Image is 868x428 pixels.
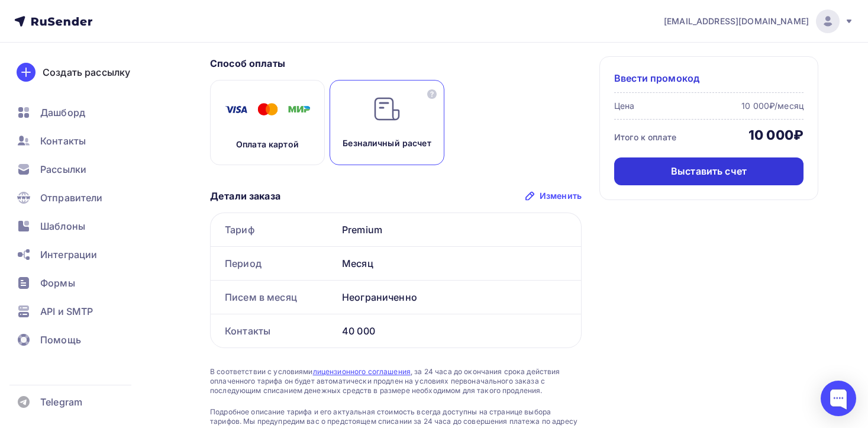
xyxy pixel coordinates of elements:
span: Интеграции [40,247,97,262]
span: Шаблоны [40,219,85,233]
div: Тариф [211,213,337,246]
span: В соответствии с условиями , за 24 часа до окончания срока действия оплаченного тарифа он будет а... [210,367,582,395]
span: API и SMTP [40,304,93,318]
a: Отправители [9,186,150,210]
span: Формы [40,276,75,290]
div: Неограниченно [337,281,581,314]
a: Дашборд [9,101,150,124]
span: Ввести промокод [614,71,699,85]
div: Выставить счет [671,165,747,178]
div: 10 000₽ [748,127,804,143]
a: [EMAIL_ADDRESS][DOMAIN_NAME] [664,9,854,33]
div: Цена [614,100,635,112]
div: Итого к оплате [614,131,676,143]
span: Telegram [40,395,82,409]
span: [EMAIL_ADDRESS][DOMAIN_NAME] [664,15,809,27]
span: Рассылки [40,162,86,176]
span: Отправители [40,191,103,205]
div: Контакты [211,314,337,347]
span: Дашборд [40,105,85,120]
span: Контакты [40,134,86,148]
a: Контакты [9,129,150,153]
div: 40 000 [337,314,581,347]
div: Создать рассылку [43,65,130,79]
p: Безналичный расчет [343,137,431,149]
a: лицензионного соглашения [313,367,411,376]
a: Шаблоны [9,214,150,238]
div: Период [211,247,337,280]
p: Способ оплаты [210,56,582,70]
div: Писем в месяц [211,281,337,314]
span: Помощь [40,333,81,347]
div: Изменить [540,190,582,202]
div: 10 000₽/месяц [741,100,804,112]
div: Месяц [337,247,581,280]
p: Детали заказа [210,189,280,203]
a: Рассылки [9,157,150,181]
p: Оплата картой [236,139,299,150]
a: Формы [9,271,150,295]
div: Premium [337,213,581,246]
